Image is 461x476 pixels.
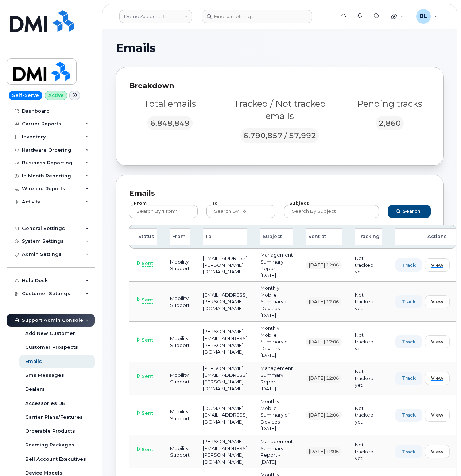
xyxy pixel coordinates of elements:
[220,98,340,123] div: Tracked / Not tracked emails
[431,375,443,382] span: View
[395,409,422,422] button: Track
[163,282,196,322] td: Mobility Support
[395,445,422,458] button: Track
[355,368,382,389] div: Not tracked yet
[133,201,147,206] label: From
[142,446,153,453] span: Sent
[203,228,247,245] div: To
[163,435,196,468] td: Mobility Support
[402,338,416,345] span: Track
[142,373,153,380] span: Sent
[254,282,299,322] td: Monthly Mobile Summary of Devices - [DATE]
[254,322,299,362] td: Monthly Mobile Summary of Devices - [DATE]
[395,258,422,272] button: Track
[206,205,275,218] input: Search by 'to'
[425,409,450,422] button: View
[349,98,430,110] div: Pending tracks
[163,395,196,435] td: Mobility Support
[163,362,196,395] td: Mobility Support
[306,261,342,269] div: [DATE] 12:06
[395,228,456,245] div: Actions
[211,201,218,206] label: To
[431,338,443,345] span: View
[196,362,254,395] td: [PERSON_NAME][EMAIL_ADDRESS][PERSON_NAME][DOMAIN_NAME]
[431,262,443,269] span: View
[254,362,299,395] td: Management Summary Report - [DATE]
[170,228,190,245] div: From
[355,292,382,312] div: Not tracked yet
[129,81,430,91] div: Breakdown
[196,435,254,468] td: [PERSON_NAME][EMAIL_ADDRESS][PERSON_NAME][DOMAIN_NAME]
[425,335,450,348] button: View
[388,205,431,218] button: Search
[240,128,319,143] div: 6,790,857 / 57,992
[355,228,382,245] div: Tracking
[196,282,254,322] td: [EMAIL_ADDRESS][PERSON_NAME][DOMAIN_NAME]
[129,188,430,199] div: Emails
[425,445,450,458] button: View
[376,116,404,130] div: 2,860
[254,249,299,282] td: Management Summary Report - [DATE]
[254,435,299,468] td: Management Summary Report - [DATE]
[142,410,153,417] span: Sent
[431,448,443,455] span: View
[402,448,416,455] span: Track
[129,205,198,218] input: Search by 'from'
[431,411,443,418] span: View
[129,98,211,110] div: Total emails
[163,249,196,282] td: Mobility Support
[129,228,157,245] div: Status
[355,255,382,275] div: Not tracked yet
[306,338,342,346] div: [DATE] 12:06
[306,447,342,456] div: [DATE] 12:06
[306,228,342,245] div: Sent at
[355,405,382,425] div: Not tracked yet
[395,335,422,348] button: Track
[142,260,153,267] span: Sent
[260,228,293,245] div: Subject
[425,295,450,308] button: View
[403,208,421,215] span: Search
[402,262,416,269] span: Track
[288,201,309,206] label: Subject
[163,322,196,362] td: Mobility Support
[395,372,422,385] button: Track
[425,258,450,272] button: View
[402,298,416,305] span: Track
[254,395,299,435] td: Monthly Mobile Summary of Devices - [DATE]
[425,372,450,385] button: View
[142,296,153,304] span: Sent
[196,249,254,282] td: [EMAIL_ADDRESS][PERSON_NAME][DOMAIN_NAME]
[306,297,342,306] div: [DATE] 12:06
[116,43,156,54] span: Emails
[142,336,153,344] span: Sent
[355,441,382,462] div: Not tracked yet
[402,375,416,382] span: Track
[402,411,416,418] span: Track
[284,205,379,218] input: Search by subject
[196,395,254,435] td: [DOMAIN_NAME][EMAIL_ADDRESS][DOMAIN_NAME]
[355,332,382,352] div: Not tracked yet
[196,322,254,362] td: [PERSON_NAME][EMAIL_ADDRESS][PERSON_NAME][DOMAIN_NAME]
[147,116,193,130] div: 6,848,849
[306,374,342,383] div: [DATE] 12:06
[306,411,342,420] div: [DATE] 12:06
[431,298,443,305] span: View
[395,295,422,308] button: Track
